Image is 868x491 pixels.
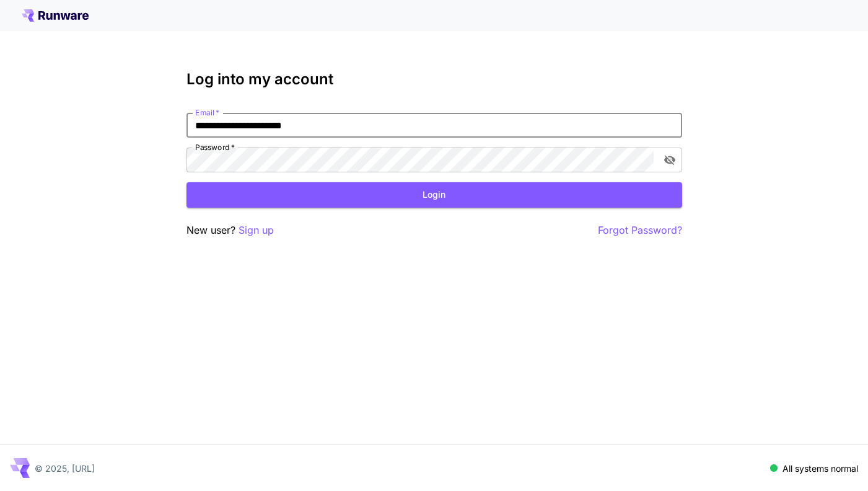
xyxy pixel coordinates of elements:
p: © 2025, [URL] [35,462,95,475]
label: Email [195,107,219,118]
label: Password [195,142,235,153]
button: Forgot Password? [598,223,682,238]
button: Sign up [239,223,274,238]
button: Login [186,182,682,208]
p: New user? [186,223,274,238]
p: All systems normal [783,462,858,475]
button: toggle password visibility [659,149,681,171]
h3: Log into my account [186,71,682,88]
